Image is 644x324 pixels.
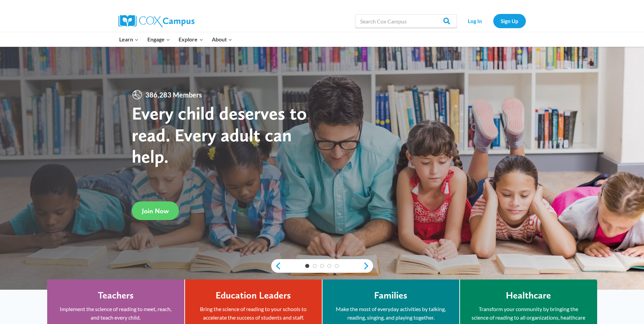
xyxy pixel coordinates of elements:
[506,290,551,301] h4: Healthcare
[333,305,449,322] p: Make the most of everyday activities by talking, reading, singing, and playing together.
[179,35,203,44] span: Explore
[320,264,324,268] a: 3
[363,262,373,270] a: next
[460,14,490,28] a: Log In
[118,15,195,27] img: Cox Campus
[57,305,174,322] p: Implement the science of reading to meet, reach, and teach every child.
[115,32,237,47] nav: Primary Navigation
[216,290,291,301] h4: Education Leaders
[132,102,307,167] strong: Every child deserves to read. Every adult can help.
[212,35,232,44] span: About
[143,89,205,100] span: 386,283 Members
[313,264,317,268] a: 2
[460,14,526,28] nav: Secondary Navigation
[142,207,169,215] span: Join Now
[335,264,339,268] a: 5
[119,35,139,44] span: Learn
[355,14,457,28] input: Search Cox Campus
[305,264,309,268] a: 1
[271,259,373,273] div: content slider buttons
[493,14,526,28] a: Sign Up
[98,290,134,301] h4: Teachers
[374,290,407,301] h4: Families
[132,201,179,220] a: Join Now
[327,264,331,268] a: 4
[195,305,312,322] p: Bring the science of reading to your schools to accelerate the success of students and staff.
[271,262,281,270] a: previous
[147,35,170,44] span: Engage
